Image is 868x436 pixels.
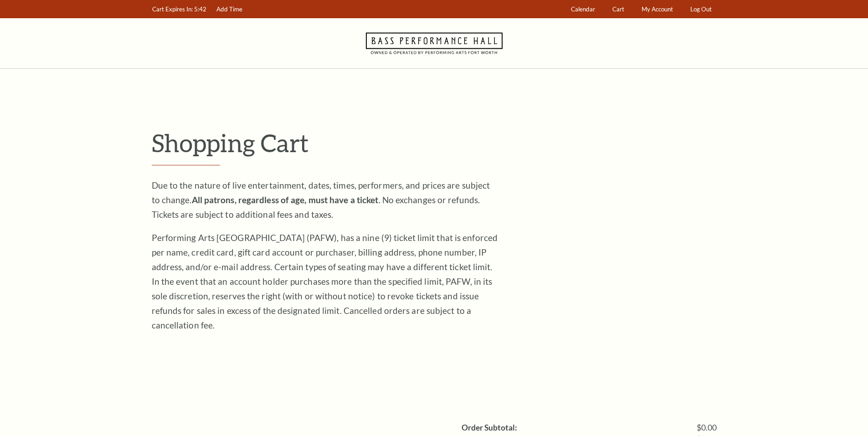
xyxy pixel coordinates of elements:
strong: All patrons, regardless of age, must have a ticket [192,195,379,205]
span: Due to the nature of live entertainment, dates, times, performers, and prices are subject to chan... [152,180,490,220]
p: Performing Arts [GEOGRAPHIC_DATA] (PAFW), has a nine (9) ticket limit that is enforced per name, ... [152,231,498,333]
a: Cart [608,0,628,18]
label: Order Subtotal: [462,424,517,432]
p: Shopping Cart [152,128,717,158]
span: Calendar [571,5,595,13]
span: 5:42 [194,5,206,13]
a: My Account [637,0,677,18]
a: Add Time [212,0,247,18]
span: Cart Expires In: [152,5,193,13]
span: Cart [612,5,624,13]
span: $0.00 [697,424,717,432]
a: Log Out [686,0,716,18]
a: Calendar [566,0,599,18]
span: My Account [642,5,673,13]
